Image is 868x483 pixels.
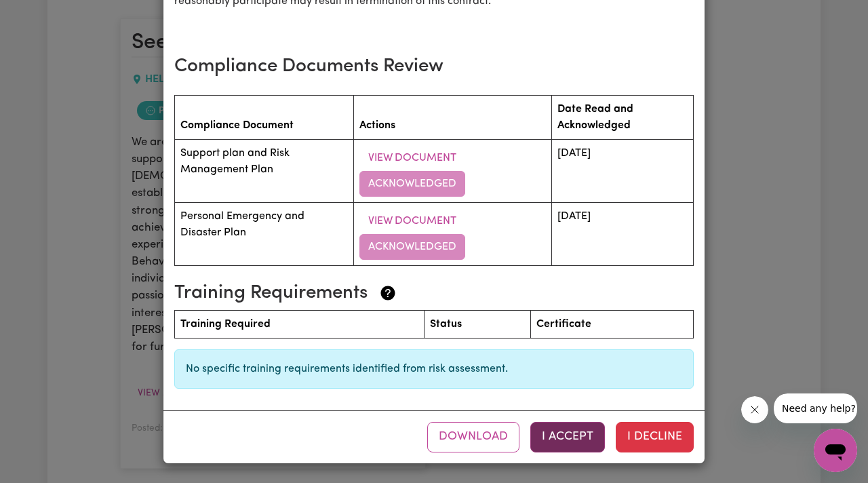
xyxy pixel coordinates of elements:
th: Date Read and Acknowledged [551,95,693,139]
th: Training Required [175,311,425,339]
div: No specific training requirements identified from risk assessment. [174,349,694,389]
iframe: Close message [741,396,768,423]
td: [DATE] [551,139,693,202]
td: Support plan and Risk Management Plan [175,139,354,202]
button: Download contract [427,422,519,452]
th: Actions [353,95,551,139]
th: Compliance Document [175,95,354,139]
iframe: Button to launch messaging window [814,429,857,472]
th: Status [424,311,530,339]
th: Certificate [530,311,693,339]
h3: Training Requirements [174,282,683,305]
h3: Compliance Documents Review [174,56,694,79]
button: Accept the contract terms [530,422,605,452]
iframe: Message from company [774,393,857,423]
button: View Document [359,145,465,171]
td: Personal Emergency and Disaster Plan [175,202,354,265]
td: [DATE] [551,202,693,265]
button: Decline the contract terms [616,422,694,452]
button: View Document [359,208,465,234]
